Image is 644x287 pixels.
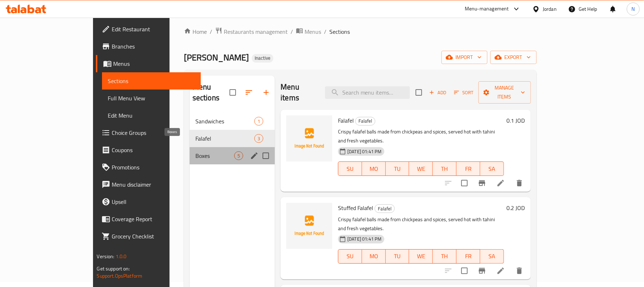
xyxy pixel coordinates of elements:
[484,83,525,101] span: Manage items
[338,127,504,145] p: Crispy falafel balls made from chickpeas and spices, served hot with tahini and fresh vegetables.
[116,252,127,261] span: 1.0.0
[195,134,254,143] div: Falafel
[96,20,200,38] a: Edit Restaurant
[235,152,243,159] span: 5
[426,87,449,98] span: Add item
[409,161,433,176] button: WE
[112,180,195,189] span: Menu disclaimer
[389,164,407,174] span: TU
[338,249,362,264] button: SU
[112,128,195,137] span: Choice Groups
[96,124,200,141] a: Choice Groups
[96,55,200,72] a: Menus
[411,85,426,100] span: Select section
[356,117,375,125] span: Falafel
[96,176,200,193] a: Menu disclaimer
[286,115,332,161] img: Falafel
[362,249,386,264] button: MO
[210,27,212,36] li: /
[473,262,491,279] button: Branch-specific-item
[96,141,200,159] a: Coupons
[478,81,531,104] button: Manage items
[457,176,472,191] span: Select to update
[480,161,504,176] button: SA
[344,236,384,242] span: [DATE] 01:41 PM
[511,174,528,192] button: delete
[459,251,477,261] span: FR
[255,118,263,125] span: 1
[433,249,457,264] button: TH
[436,164,454,174] span: TH
[215,27,288,36] a: Restaurants management
[543,5,557,13] div: Jordan
[195,117,254,126] span: Sandwiches
[190,110,275,167] nav: Menu sections
[190,113,275,130] div: Sandwiches1
[496,266,505,275] a: Edit menu item
[184,49,249,65] span: [PERSON_NAME]
[102,90,200,107] a: Full Menu View
[249,150,260,161] button: edit
[281,82,316,103] h2: Menu items
[412,164,430,174] span: WE
[483,164,501,174] span: SA
[108,94,195,102] span: Full Menu View
[96,228,200,245] a: Grocery Checklist
[441,51,487,64] button: import
[507,115,525,126] h6: 0.1 JOD
[447,53,482,62] span: import
[291,27,293,36] li: /
[102,72,200,90] a: Sections
[389,251,407,261] span: TU
[195,151,234,160] span: Boxes
[355,117,375,126] div: Falafel
[338,215,504,233] p: Crispy falafel balls made from chickpeas and spices, served hot with tahini and fresh vegetables.
[338,115,354,126] span: Falafel
[112,163,195,172] span: Promotions
[108,111,195,120] span: Edit Menu
[449,87,478,98] span: Sort items
[409,249,433,264] button: WE
[459,164,477,174] span: FR
[96,38,200,55] a: Branches
[296,27,321,36] a: Menus
[96,193,200,210] a: Upsell
[412,251,430,261] span: WE
[496,179,505,187] a: Edit menu item
[496,53,531,62] span: export
[465,5,509,13] div: Menu-management
[454,88,474,97] span: Sort
[490,51,537,64] button: export
[305,27,321,36] span: Menus
[184,27,537,36] nav: breadcrumb
[341,164,359,174] span: SU
[457,263,472,278] span: Select to update
[338,161,362,176] button: SU
[436,251,454,261] span: TH
[97,264,130,273] span: Get support on:
[426,87,449,98] button: Add
[365,164,383,174] span: MO
[338,202,373,213] span: Stuffed Falafel
[258,84,275,101] button: Add section
[102,107,200,124] a: Edit Menu
[344,148,384,155] span: [DATE] 01:41 PM
[224,27,288,36] span: Restaurants management
[112,42,195,51] span: Branches
[112,197,195,206] span: Upsell
[386,161,409,176] button: TU
[108,77,195,85] span: Sections
[480,249,504,264] button: SA
[112,25,195,33] span: Edit Restaurant
[631,5,635,13] span: N
[96,210,200,228] a: Coverage Report
[375,205,394,213] span: Falafel
[457,161,480,176] button: FR
[252,55,273,61] span: Inactive
[240,84,258,101] span: Sort sections
[473,174,491,192] button: Branch-specific-item
[428,88,448,97] span: Add
[112,215,195,223] span: Coverage Report
[507,203,525,213] h6: 0.2 JOD
[97,271,142,281] a: Support.OpsPlatform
